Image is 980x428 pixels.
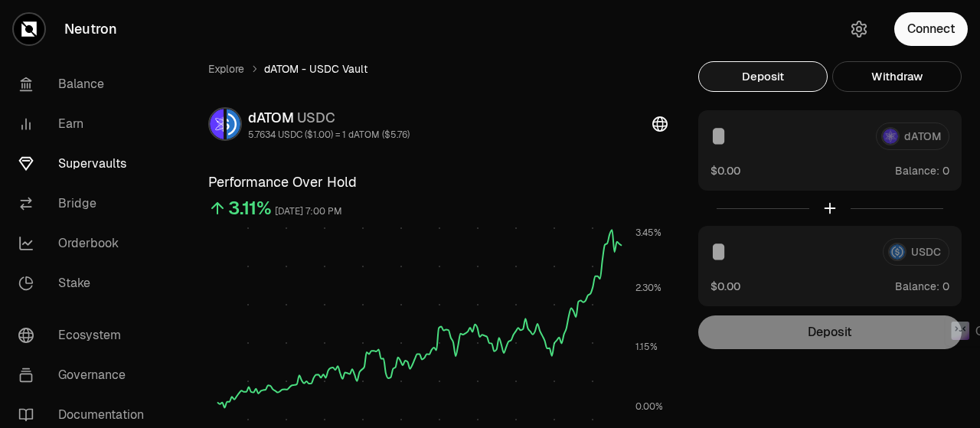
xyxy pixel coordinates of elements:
[635,400,663,413] tspan: 0.00%
[208,61,244,77] a: Explore
[6,184,165,224] a: Bridge
[894,12,968,46] button: Connect
[6,355,165,395] a: Governance
[264,61,367,77] span: dATOM - USDC Vault
[895,279,939,294] span: Balance:
[635,282,661,294] tspan: 2.30%
[6,144,165,184] a: Supervaults
[710,162,740,178] button: $0.00
[227,109,240,139] img: USDC Logo
[895,163,939,178] span: Balance:
[635,227,661,239] tspan: 3.45%
[6,315,165,355] a: Ecosystem
[297,109,335,126] span: USDC
[698,61,828,92] button: Deposit
[228,196,272,221] div: 3.11%
[248,129,410,141] div: 5.7634 USDC ($1.00) = 1 dATOM ($5.76)
[710,278,740,294] button: $0.00
[6,263,165,303] a: Stake
[6,224,165,263] a: Orderbook
[832,61,962,92] button: Withdraw
[208,172,668,193] h3: Performance Over Hold
[275,203,342,221] div: [DATE] 7:00 PM
[248,107,410,129] div: dATOM
[6,64,165,104] a: Balance
[208,61,668,77] nav: breadcrumb
[6,104,165,144] a: Earn
[635,341,658,353] tspan: 1.15%
[210,109,224,139] img: dATOM Logo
